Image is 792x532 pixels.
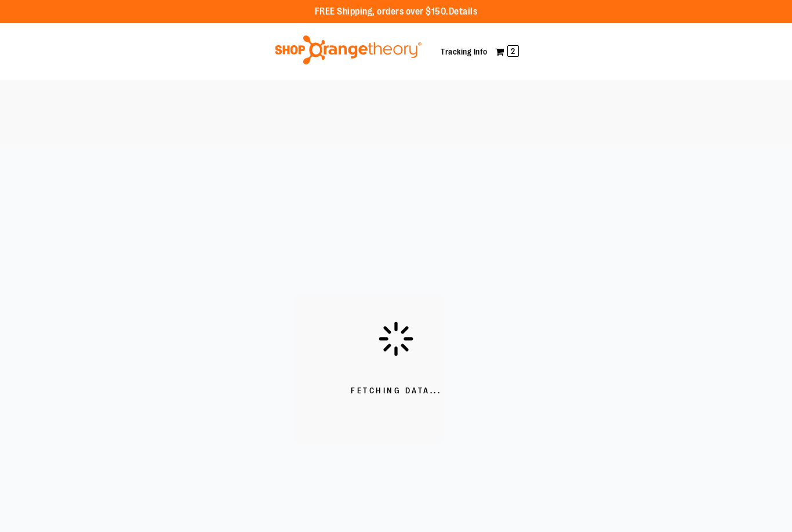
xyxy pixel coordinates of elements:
p: FREE Shipping, orders over $150. [315,5,478,19]
span: Fetching Data... [351,385,441,397]
img: Shop Orangetheory [273,35,423,64]
a: Details [449,6,478,17]
a: Tracking Info [441,47,488,56]
span: 2 [507,45,519,57]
